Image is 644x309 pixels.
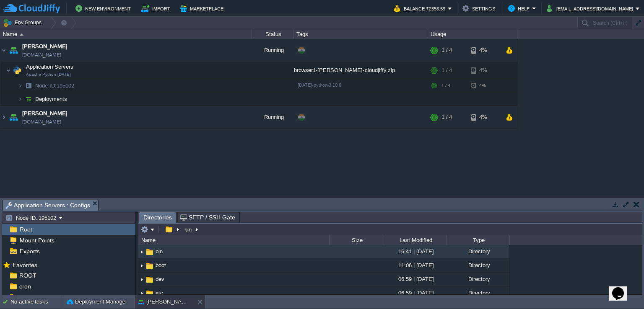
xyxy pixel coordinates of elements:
span: Apache Python [DATE] [26,72,71,77]
img: AMDAwAAAACH5BAEAAAAALAAAAAABAAEAAAICRAEAOw== [0,106,7,129]
button: bin [183,226,194,233]
img: AMDAwAAAACH5BAEAAAAALAAAAAABAAEAAAICRAEAOw== [145,275,154,284]
div: 4% [471,79,498,92]
div: 4% [471,106,498,129]
a: Mount Points [18,237,56,244]
div: Running [252,39,294,62]
img: AMDAwAAAACH5BAEAAAAALAAAAAABAAEAAAICRAEAOw== [6,62,11,79]
img: AMDAwAAAACH5BAEAAAAALAAAAAABAAEAAAICRAEAOw== [11,62,23,79]
button: [PERSON_NAME] [138,298,191,306]
div: Tags [294,29,428,39]
div: 16:41 | [DATE] [384,245,447,258]
div: Directory [447,259,509,272]
div: Directory [447,286,509,299]
img: AMDAwAAAACH5BAEAAAAALAAAAAABAAEAAAICRAEAOw== [20,33,23,36]
img: AMDAwAAAACH5BAEAAAAALAAAAAABAAEAAAICRAEAOw== [138,273,145,286]
button: Import [141,3,173,13]
span: Node ID: [35,82,57,89]
button: Balance ₹2353.59 [394,3,448,13]
a: dev [154,276,166,283]
img: AMDAwAAAACH5BAEAAAAALAAAAAABAAEAAAICRAEAOw== [23,93,34,106]
div: No active tasks [10,295,63,309]
a: Favorites [11,262,39,268]
div: Usage [428,29,517,39]
button: Marketplace [180,3,226,13]
img: AMDAwAAAACH5BAEAAAAALAAAAAABAAEAAAICRAEAOw== [23,79,34,92]
a: Application ServersApache Python [DATE] [25,64,75,70]
img: AMDAwAAAACH5BAEAAAAALAAAAAABAAEAAAICRAEAOw== [145,247,154,257]
a: cron [18,283,32,290]
a: Exports [18,247,41,255]
a: bin [154,248,164,255]
img: AMDAwAAAACH5BAEAAAAALAAAAAABAAEAAAICRAEAOw== [145,289,154,298]
div: 1 / 4 [441,106,452,129]
span: Favorites [11,261,39,269]
div: 1 / 4 [441,39,452,62]
span: SFTP / SSH Gate [180,212,235,222]
iframe: chat widget [609,276,636,301]
div: Running [252,106,294,129]
img: AMDAwAAAACH5BAEAAAAALAAAAAABAAEAAAICRAEAOw== [18,79,23,92]
div: 4% [471,39,498,62]
img: AMDAwAAAACH5BAEAAAAALAAAAAABAAEAAAICRAEAOw== [0,39,7,62]
img: AMDAwAAAACH5BAEAAAAALAAAAAABAAEAAAICRAEAOw== [138,287,145,300]
div: Directory [447,245,509,258]
button: Help [508,3,532,13]
div: Size [330,235,384,245]
div: Last Modified [384,235,447,245]
span: [DATE]-python-3.10.6 [298,82,341,88]
div: 1 / 4 [441,62,452,79]
span: Directories [143,212,172,223]
div: Status [252,29,293,39]
div: 4% [471,62,498,79]
a: [DOMAIN_NAME] [22,118,61,126]
button: New Environment [75,3,133,13]
img: AMDAwAAAACH5BAEAAAAALAAAAAABAAEAAAICRAEAOw== [138,245,145,258]
input: Click to enter the path [138,224,642,235]
img: AMDAwAAAACH5BAEAAAAALAAAAAABAAEAAAICRAEAOw== [8,39,19,62]
a: [PERSON_NAME] [22,109,68,118]
button: Settings [462,3,498,13]
img: CloudJiffy [3,3,60,14]
a: Deployments [34,95,68,103]
img: AMDAwAAAACH5BAEAAAAALAAAAAABAAEAAAICRAEAOw== [138,259,145,272]
a: ROOT [18,272,38,279]
div: browser1-[PERSON_NAME]-cloudjiffy.zip [294,62,428,79]
div: Name [1,29,252,39]
a: etc [154,289,164,296]
a: [PERSON_NAME] [22,42,68,51]
span: 195102 [34,82,75,89]
img: AMDAwAAAACH5BAEAAAAALAAAAAABAAEAAAICRAEAOw== [8,106,19,129]
div: Directory [447,273,509,286]
button: Deployment Manager [67,298,127,306]
a: [DOMAIN_NAME] [22,51,61,59]
div: 06:59 | [DATE] [384,286,447,299]
span: Application Servers [25,63,75,70]
a: httpd [18,294,34,301]
a: boot [154,262,167,269]
a: Root [18,226,34,233]
button: Node ID: 195102 [5,214,59,221]
span: Application Servers : Configs [5,200,90,211]
a: Node ID:195102 [34,82,75,89]
div: 11:06 | [DATE] [384,259,447,272]
div: 1 / 4 [441,79,450,92]
button: [EMAIL_ADDRESS][DOMAIN_NAME] [547,3,636,13]
button: Env Groups [3,17,44,28]
img: AMDAwAAAACH5BAEAAAAALAAAAAABAAEAAAICRAEAOw== [18,93,23,106]
div: 06:59 | [DATE] [384,273,447,286]
img: AMDAwAAAACH5BAEAAAAALAAAAAABAAEAAAICRAEAOw== [145,261,154,270]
